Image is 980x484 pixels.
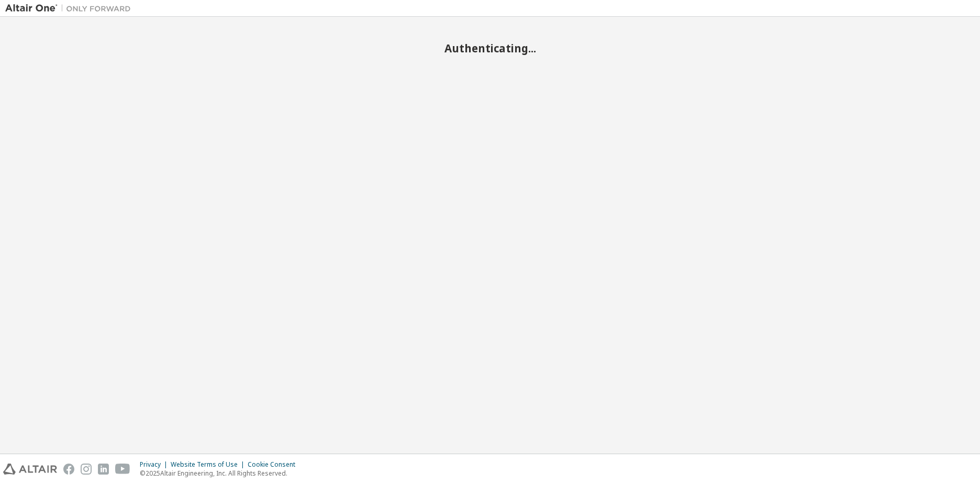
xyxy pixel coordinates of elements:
[5,41,975,55] h2: Authenticating...
[5,3,136,14] img: Altair One
[98,464,109,475] img: linkedin.svg
[248,460,302,469] div: Cookie Consent
[81,464,92,475] img: instagram.svg
[140,460,171,469] div: Privacy
[63,464,74,475] img: facebook.svg
[171,460,248,469] div: Website Terms of Use
[140,469,302,478] p: © 2025 Altair Engineering, Inc. All Rights Reserved.
[115,464,130,475] img: youtube.svg
[3,464,57,475] img: altair_logo.svg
